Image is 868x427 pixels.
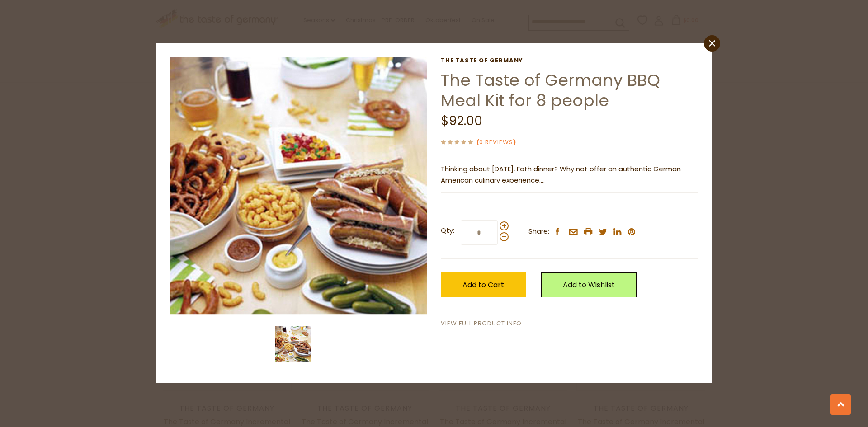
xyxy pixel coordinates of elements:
[441,164,698,186] p: Thinking about [DATE], Fath dinner? Why not offer an authentic German-American culinary experience.
[441,272,526,297] button: Add to Cart
[479,138,513,147] a: 0 Reviews
[462,280,504,290] span: Add to Cart
[528,226,549,237] span: Share:
[441,225,454,236] strong: Qty:
[541,272,637,297] a: Add to Wishlist
[441,69,660,112] a: The Taste of Germany BBQ Meal Kit for 8 people
[441,57,698,64] a: The Taste of Germany
[170,57,428,315] img: The Taste of Germany BBQ Meal Kit for 8 people
[476,138,516,146] span: ( )
[461,220,498,245] input: Qty:
[441,112,482,130] span: $92.00
[441,319,522,328] a: View Full Product Info
[275,326,311,362] img: The Taste of Germany BBQ Meal Kit for 8 people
